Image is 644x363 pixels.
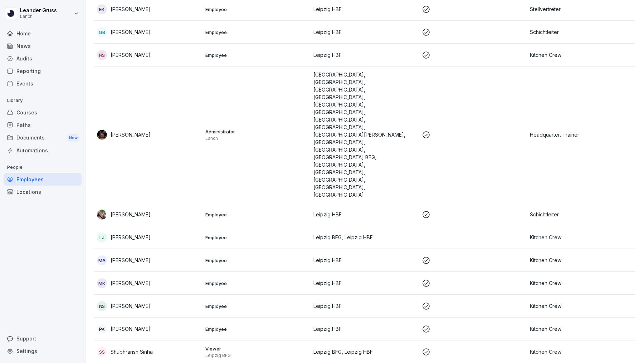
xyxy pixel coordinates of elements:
p: Schichtleiter [530,28,633,36]
p: [PERSON_NAME] [111,51,151,59]
p: Employee [205,303,308,309]
p: Employee [205,234,308,241]
div: EK [97,4,107,14]
p: People [4,162,82,173]
a: Paths [4,119,82,131]
p: Kitchen Crew [530,348,633,355]
p: Library [4,95,82,106]
div: HS [97,50,107,60]
div: SS [97,347,107,357]
p: Viewer [205,345,308,352]
p: Employee [205,29,308,35]
p: [PERSON_NAME] [111,5,151,13]
a: Events [4,77,82,90]
p: Kitchen Crew [530,256,633,264]
p: Kitchen Crew [530,325,633,333]
div: Support [4,332,82,345]
a: Automations [4,144,82,157]
p: [PERSON_NAME] [111,256,151,264]
a: Employees [4,173,82,186]
div: LJ [97,232,107,242]
p: [PERSON_NAME] [111,28,151,36]
p: Stellvertreter [530,5,633,13]
a: Audits [4,52,82,65]
a: Locations [4,186,82,198]
p: Employee [205,280,308,286]
div: PK [97,324,107,334]
p: Schichtleiter [530,211,633,218]
p: Kitchen Crew [530,302,633,310]
p: Administrator [205,128,308,135]
p: Kitchen Crew [530,51,633,59]
p: Leipzig HBF [313,325,416,333]
p: Leipzig BFG [205,353,308,358]
a: News [4,40,82,52]
p: Leipzig BFG, Leipzig HBF [313,234,416,241]
p: Kitchen Crew [530,279,633,287]
div: MA [97,255,107,265]
p: [PERSON_NAME] [111,279,151,287]
p: [GEOGRAPHIC_DATA], [GEOGRAPHIC_DATA], [GEOGRAPHIC_DATA], [GEOGRAPHIC_DATA], [GEOGRAPHIC_DATA], [G... [313,71,416,198]
p: Leipzig HBF [313,211,416,218]
a: DocumentsNew [4,131,82,144]
p: Headquarter, Trainer [530,131,633,138]
div: GB [97,27,107,37]
p: [PERSON_NAME] [111,302,151,310]
p: Leipzig HBF [313,51,416,59]
p: Leipzig HBF [313,302,416,310]
a: Home [4,27,82,40]
div: Documents [4,131,82,144]
p: Employee [205,52,308,58]
p: Lanch [205,136,308,141]
p: [PERSON_NAME] [111,325,151,333]
p: Employee [205,257,308,264]
p: Kitchen Crew [530,234,633,241]
div: New [67,134,79,142]
p: [PERSON_NAME] [111,211,151,218]
p: Employee [205,6,308,13]
div: MK [97,278,107,288]
p: [PERSON_NAME] [111,234,151,241]
p: Leipzig HBF [313,279,416,287]
p: Leander Gruss [20,8,57,14]
img: mghjjlj5mmjjlqpppz8e399s.png [97,210,107,220]
div: NS [97,301,107,311]
p: Employee [205,326,308,332]
a: Courses [4,106,82,119]
p: Leipzig HBF [313,5,416,13]
a: Settings [4,345,82,357]
p: Leipzig BFG, Leipzig HBF [313,348,416,355]
p: Leipzig HBF [313,256,416,264]
a: Reporting [4,65,82,77]
p: Lanch [20,14,57,19]
p: [PERSON_NAME] [111,131,151,138]
p: Leipzig HBF [313,28,416,36]
p: Shubhransh Sinha [111,348,153,355]
p: Employee [205,211,308,218]
img: gq6jiwkat9wmwctfmwqffveh.png [97,130,107,140]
